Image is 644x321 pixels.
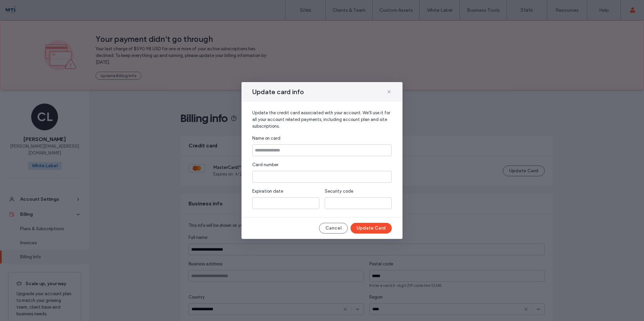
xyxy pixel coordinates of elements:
span: Card number [252,162,278,168]
iframe: Secure expiration date input frame [255,201,317,206]
span: Security code [325,188,353,195]
span: Help [15,5,29,11]
span: Update the credit card associated with your account. We'll use it for all your account related pa... [252,110,392,130]
span: Update card info [252,87,304,96]
iframe: Secure card number input frame [255,174,389,180]
span: Expiration date [252,188,283,195]
button: Cancel [319,223,348,234]
span: Name on card [252,135,280,142]
iframe: Secure CVC input frame [327,201,389,206]
button: Update Card [351,223,392,234]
